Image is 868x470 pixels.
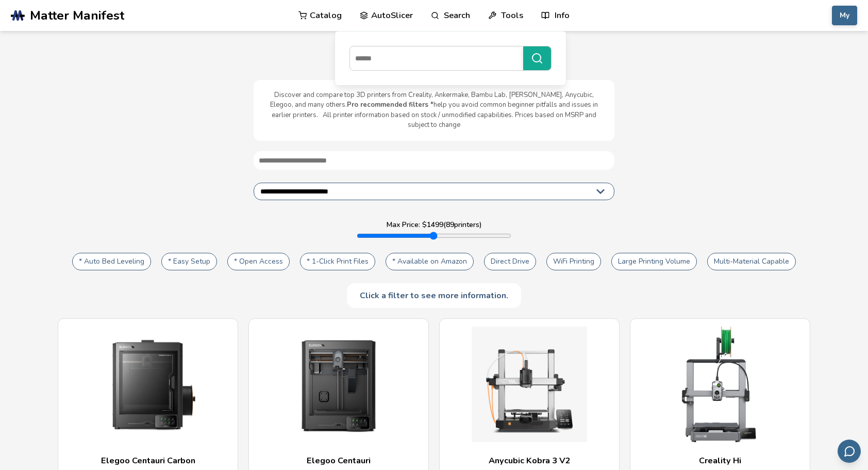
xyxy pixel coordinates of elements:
button: Direct Drive [484,253,536,270]
h3: Anycubic Kobra 3 V2 [453,456,606,466]
h3: Creality Hi [643,456,797,466]
p: Discover and compare top 3D printers from Creality, Ankermake, Bambu Lab, [PERSON_NAME], Anycubic... [264,90,604,131]
label: Max Price: $ 1499 ( 89 printers) [387,221,482,229]
span: Matter Manifest [30,8,124,23]
button: * Auto Bed Leveling [72,253,151,270]
button: Send feedback via email [838,440,861,463]
button: * Available on Amazon [386,253,474,270]
h1: Compare Popular 3D Printers [10,51,858,67]
h3: Elegoo Centauri [262,456,415,466]
button: * Easy Setup [161,253,217,270]
button: WiFi Printing [546,253,601,270]
b: Pro recommended filters * [347,100,433,109]
h3: Elegoo Centauri Carbon [71,456,225,466]
button: Multi-Material Capable [707,253,796,270]
div: Click a filter to see more information. [347,283,521,308]
button: My [832,6,857,25]
button: * Open Access [227,253,290,270]
button: Large Printing Volume [611,253,697,270]
button: * 1-Click Print Files [300,253,375,270]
